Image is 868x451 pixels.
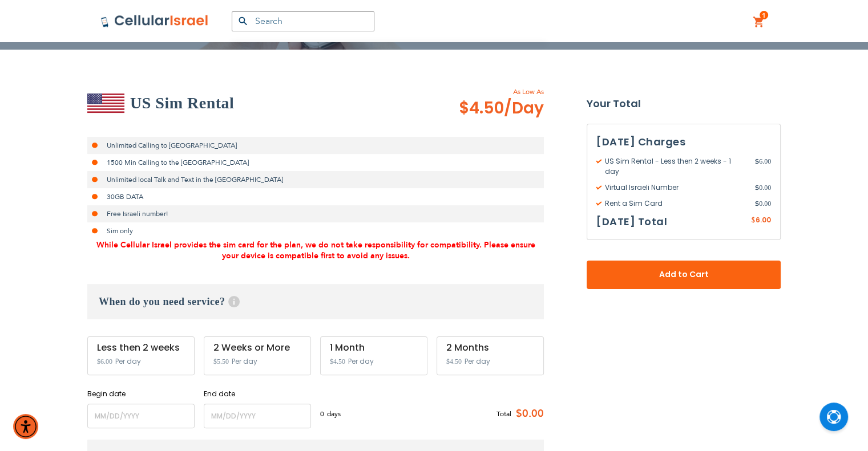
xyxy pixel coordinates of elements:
[87,188,544,205] li: 30GB DATA
[496,409,511,419] span: Total
[587,95,781,112] strong: Your Total
[755,198,771,209] span: 0.00
[87,154,544,171] li: 1500 Min Calling to the [GEOGRAPHIC_DATA]
[446,357,462,365] span: $4.50
[204,389,311,399] label: End date
[330,343,418,353] div: 1 Month
[755,182,759,193] span: $
[587,261,781,289] button: Add to Cart
[755,156,771,177] span: 6.00
[87,205,544,222] li: Free Israeli number!
[755,156,759,166] span: $
[756,215,771,225] span: 6.00
[330,357,345,365] span: $4.50
[130,92,234,115] h2: US Sim Rental
[596,198,755,209] span: Rent a Sim Card
[213,357,229,365] span: $5.50
[213,343,301,353] div: 2 Weeks or More
[511,405,544,422] span: $0.00
[751,216,756,226] span: $
[87,94,124,113] img: US Sim Rental
[596,133,771,151] h3: [DATE] Charges
[446,343,534,353] div: 2 Months
[87,137,544,154] li: Unlimited Calling to [GEOGRAPHIC_DATA]
[100,14,209,28] img: Cellular Israel Logo
[596,156,755,177] span: US Sim Rental - Less then 2 weeks - 1 day
[115,356,141,367] span: Per day
[459,97,544,120] span: $4.50
[755,182,771,193] span: 0.00
[87,222,544,239] li: Sim only
[327,409,341,419] span: days
[504,97,544,120] span: /Day
[232,356,257,367] span: Per day
[428,87,544,97] span: As Low As
[755,198,759,209] span: $
[204,404,311,428] input: MM/DD/YYYY
[97,343,185,353] div: Less then 2 weeks
[13,414,38,439] div: Accessibility Menu
[762,11,766,20] span: 1
[596,182,755,193] span: Virtual Israeli Number
[228,296,240,307] span: Help
[97,357,112,365] span: $6.00
[87,389,195,399] label: Begin date
[348,356,374,367] span: Per day
[232,11,374,31] input: Search
[87,284,544,319] h3: When do you need service?
[320,409,327,419] span: 0
[87,171,544,188] li: Unlimited local Talk and Text in the [GEOGRAPHIC_DATA]
[596,213,667,230] h3: [DATE] Total
[465,356,490,367] span: Per day
[87,404,195,428] input: MM/DD/YYYY
[624,269,743,281] span: Add to Cart
[96,239,535,261] span: While Cellular Israel provides the sim card for the plan, we do not take responsibility for compa...
[753,15,765,29] a: 1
